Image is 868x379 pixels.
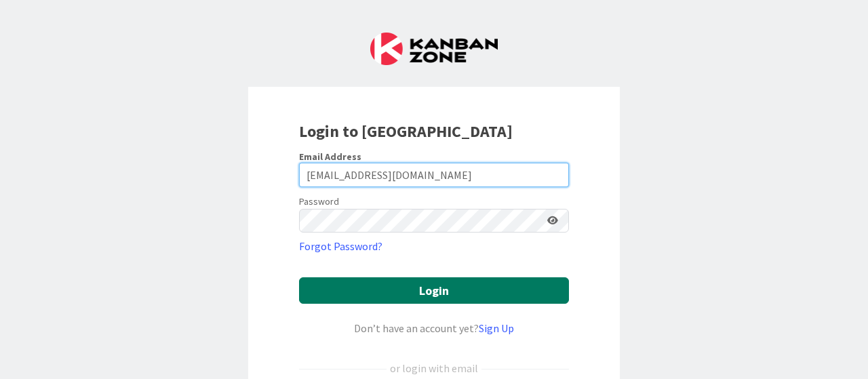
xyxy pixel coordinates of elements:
[299,238,382,254] a: Forgot Password?
[370,33,498,65] img: Kanban Zone
[299,320,569,336] div: Don’t have an account yet?
[299,195,339,209] label: Password
[299,277,569,304] button: Login
[299,151,361,163] label: Email Address
[387,360,481,376] div: or login with email
[479,321,514,335] a: Sign Up
[299,121,513,142] b: Login to [GEOGRAPHIC_DATA]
